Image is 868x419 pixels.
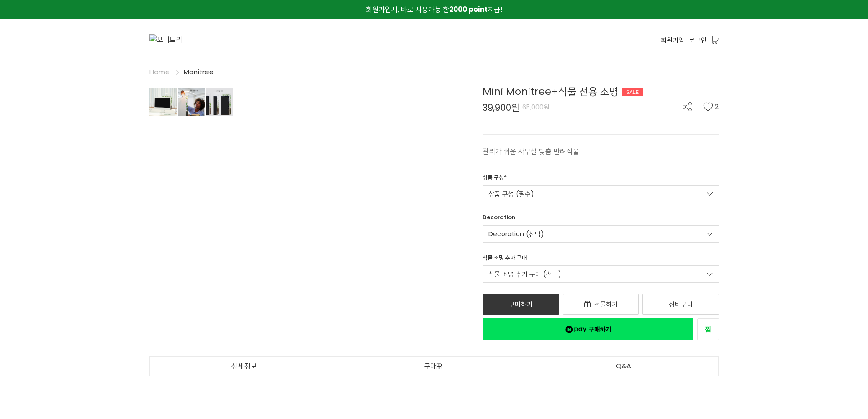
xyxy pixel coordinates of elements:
a: 새창 [483,318,693,340]
span: 39,900원 [483,103,519,112]
div: 식물 조명 추가 구매 [483,253,527,265]
a: 회원가입 [661,35,684,45]
p: 관리가 쉬운 사무실 맞춤 반려식물 [483,146,719,157]
a: 상품 구성 (필수) [483,185,719,202]
div: Decoration [483,213,515,225]
a: Decoration (선택) [483,225,719,243]
a: Home [149,67,170,77]
a: 장바구니 [642,294,719,315]
a: 구매평 [339,357,529,376]
a: 구매하기 [483,294,559,315]
a: 식물 조명 추가 구매 (선택) [483,265,719,283]
div: 상품 구성 [483,173,507,185]
span: 선물하기 [594,300,618,309]
a: 상세정보 [150,357,339,376]
span: 65,000원 [522,103,550,112]
a: Monitree [184,67,214,77]
span: 회원가입시, 바로 사용가능 한 지급! [366,5,502,14]
span: 2 [715,102,719,111]
strong: 2000 point [449,5,488,14]
a: 새창 [697,318,719,340]
a: Q&A [529,357,719,376]
a: 로그인 [689,35,707,45]
button: 2 [703,102,719,111]
div: Mini Monitree+식물 전용 조명 [483,84,719,99]
div: SALE [622,88,643,96]
a: 선물하기 [563,294,639,315]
